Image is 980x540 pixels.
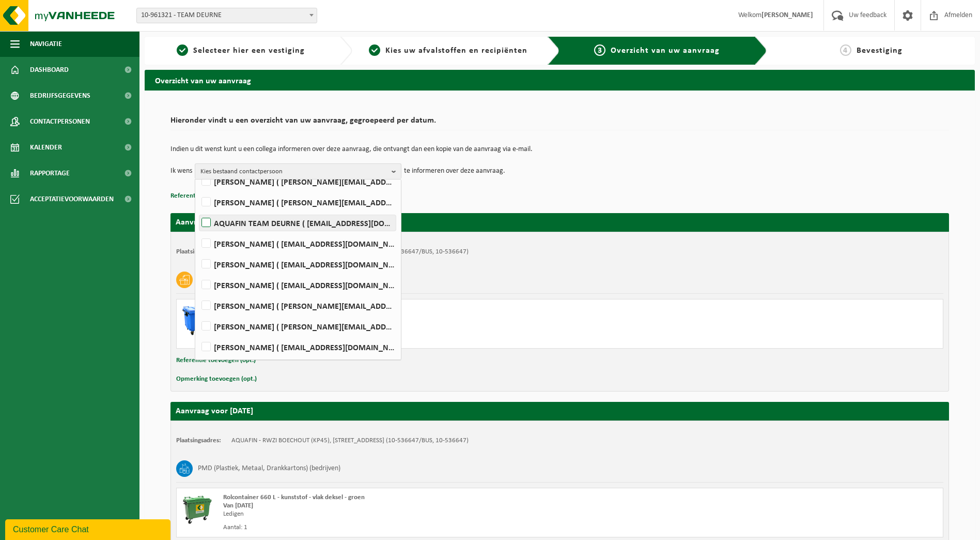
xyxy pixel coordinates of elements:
[199,174,396,189] label: [PERSON_NAME] ( [PERSON_NAME][EMAIL_ADDRESS][DOMAIN_NAME] )
[170,116,949,130] h2: Hieronder vindt u een overzicht van uw aanvraag, gegroepeerd per datum.
[195,163,401,179] button: Kies bestaand contactpersoon
[170,189,250,203] button: Referentie toevoegen (opt.)
[231,437,469,445] td: AQUAFIN - RWZI BOECHOUT (KP45), [STREET_ADDRESS] (10-536647/BUS, 10-536647)
[5,517,173,540] iframe: chat widget
[385,47,527,55] span: Kies uw afvalstoffen en recipiënten
[176,218,253,227] strong: Aanvraag voor [DATE]
[176,248,221,255] strong: Plaatsingsadres:
[176,407,253,415] strong: Aanvraag voor [DATE]
[30,31,62,57] span: Navigatie
[857,47,903,55] span: Bevestiging
[761,11,813,19] strong: [PERSON_NAME]
[30,57,69,83] span: Dashboard
[199,257,396,272] label: [PERSON_NAME] ( [EMAIL_ADDRESS][DOMAIN_NAME] )
[199,298,396,313] label: [PERSON_NAME] ( [PERSON_NAME][EMAIL_ADDRESS][DOMAIN_NAME] )
[182,305,213,336] img: WB-1100-HPE-BE-01.png
[30,160,70,186] span: Rapportage
[150,44,332,57] a: 1Selecteer hier een vestiging
[199,319,396,334] label: [PERSON_NAME] ( [PERSON_NAME][EMAIL_ADDRESS][DOMAIN_NAME] )
[223,523,601,532] div: Aantal: 1
[177,44,188,56] span: 1
[193,47,305,55] span: Selecteer hier een vestiging
[594,44,605,56] span: 3
[223,321,601,329] div: Ledigen
[136,8,317,23] span: 10-961321 - TEAM DEURNE
[30,186,114,212] span: Acceptatievoorwaarden
[199,339,396,355] label: [PERSON_NAME] ( [EMAIL_ADDRESS][DOMAIN_NAME] )
[30,83,90,109] span: Bedrijfsgegevens
[145,70,975,90] h2: Overzicht van uw aanvraag
[369,44,380,56] span: 2
[176,354,256,367] button: Referentie toevoegen (opt.)
[182,493,213,524] img: WB-0660-HPE-GN-01.png
[30,134,62,160] span: Kalender
[176,372,257,386] button: Opmerking toevoegen (opt.)
[223,335,601,343] div: Aantal: 1
[357,44,539,57] a: 2Kies uw afvalstoffen en recipiënten
[170,146,949,153] p: Indien u dit wenst kunt u een collega informeren over deze aanvraag, die ontvangt dan een kopie v...
[223,494,365,501] span: Rolcontainer 660 L - kunststof - vlak deksel - groen
[840,44,851,56] span: 4
[199,236,396,251] label: [PERSON_NAME] ( [EMAIL_ADDRESS][DOMAIN_NAME] )
[404,163,505,179] p: te informeren over deze aanvraag.
[223,502,253,509] strong: Van [DATE]
[176,437,221,444] strong: Plaatsingsadres:
[199,215,396,231] label: AQUAFIN TEAM DEURNE ( [EMAIL_ADDRESS][DOMAIN_NAME] )
[170,163,192,179] p: Ik wens
[223,510,601,518] div: Ledigen
[198,460,340,477] h3: PMD (Plastiek, Metaal, Drankkartons) (bedrijven)
[137,8,317,23] span: 10-961321 - TEAM DEURNE
[30,109,90,134] span: Contactpersonen
[199,277,396,293] label: [PERSON_NAME] ( [EMAIL_ADDRESS][DOMAIN_NAME] )
[200,164,387,179] span: Kies bestaand contactpersoon
[611,47,720,55] span: Overzicht van uw aanvraag
[199,194,396,210] label: [PERSON_NAME] ( [PERSON_NAME][EMAIL_ADDRESS][DOMAIN_NAME] )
